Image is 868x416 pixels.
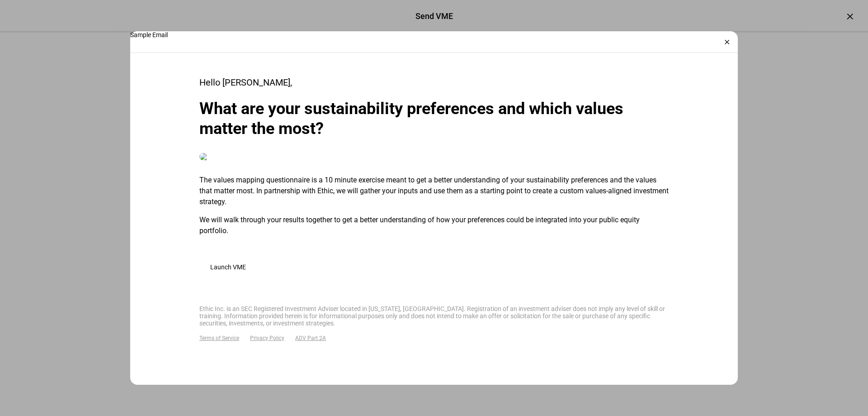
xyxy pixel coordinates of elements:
[199,215,669,236] p: We will walk through your results together to get a better understanding of how your preferences ...
[720,35,734,49] div: ×
[199,77,669,88] div: Hello [PERSON_NAME],
[199,99,669,139] div: What are your sustainability preferences and which values matter the most?
[250,335,284,341] a: Privacy Policy
[199,305,669,327] div: Ethic Inc. is an SEC Registered Investment Adviser located in [US_STATE], [GEOGRAPHIC_DATA]. Regi...
[199,258,257,276] button: Launch VME
[199,153,669,160] img: wild-mountains.jpg
[295,335,326,341] a: ADV Part 2A
[199,335,239,341] a: Terms of Service
[199,175,669,207] p: The values mapping questionnaire is a 10 minute exercise meant to get a better understanding of y...
[130,31,738,38] div: Sample Email
[210,263,246,271] span: Launch VME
